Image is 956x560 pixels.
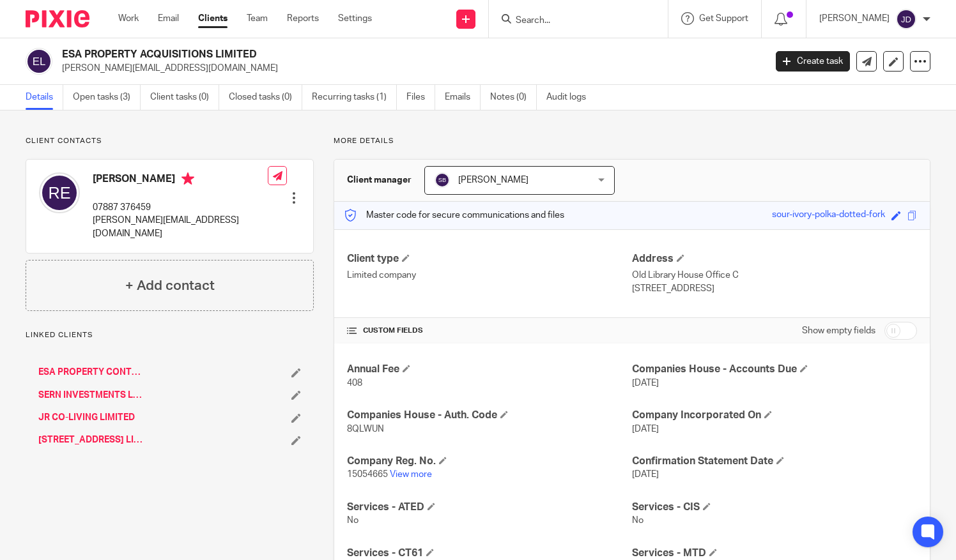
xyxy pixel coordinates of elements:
span: 408 [347,379,362,388]
p: 07887 376459 [93,201,268,214]
a: Email [158,12,179,25]
span: Get Support [699,14,748,23]
img: svg%3E [435,172,450,188]
img: svg%3E [26,48,52,75]
h4: Services - MTD [632,547,917,560]
h4: Confirmation Statement Date [632,455,917,468]
img: svg%3E [39,172,80,213]
span: [DATE] [632,379,659,388]
a: JR CO-LIVING LIMITED [38,411,135,424]
a: Work [118,12,139,25]
p: Old Library House Office C [632,269,917,282]
a: Details [26,85,63,110]
h4: Services - ATED [347,501,632,514]
span: [DATE] [632,470,659,479]
p: [PERSON_NAME][EMAIL_ADDRESS][DOMAIN_NAME] [93,214,268,240]
p: [PERSON_NAME] [819,12,890,25]
span: 8QLWUN [347,425,384,434]
p: [PERSON_NAME][EMAIL_ADDRESS][DOMAIN_NAME] [62,62,757,75]
a: [STREET_ADDRESS] LIMITED [38,434,143,446]
h4: CUSTOM FIELDS [347,326,632,336]
a: Audit logs [546,85,596,110]
a: Clients [198,12,227,25]
h4: Services - CIS [632,501,917,514]
p: More details [334,136,930,146]
h4: Company Reg. No. [347,455,632,468]
h4: Companies House - Auth. Code [347,409,632,422]
h4: [PERSON_NAME] [93,172,268,188]
h4: Address [632,252,917,266]
p: Client contacts [26,136,314,146]
img: svg%3E [896,9,916,29]
a: Files [406,85,435,110]
a: ESA PROPERTY CONTRACTS LIMITED [38,366,143,379]
p: [STREET_ADDRESS] [632,282,917,295]
a: Open tasks (3) [73,85,141,110]
i: Primary [181,172,194,185]
a: Closed tasks (0) [229,85,302,110]
a: Reports [287,12,319,25]
span: No [347,516,358,525]
a: Emails [445,85,481,110]
a: Recurring tasks (1) [312,85,397,110]
input: Search [514,15,629,27]
h2: ESA PROPERTY ACQUISITIONS LIMITED [62,48,618,61]
span: No [632,516,644,525]
a: Notes (0) [490,85,537,110]
div: sour-ivory-polka-dotted-fork [772,208,885,223]
span: [DATE] [632,425,659,434]
a: Client tasks (0) [150,85,219,110]
h4: Annual Fee [347,363,632,376]
h4: Companies House - Accounts Due [632,363,917,376]
h4: Services - CT61 [347,547,632,560]
h4: Client type [347,252,632,266]
a: Team [247,12,268,25]
label: Show empty fields [802,324,875,337]
p: Master code for secure communications and files [344,209,564,222]
p: Linked clients [26,330,314,340]
span: 15054665 [347,470,388,479]
a: Settings [338,12,372,25]
h4: Company Incorporated On [632,409,917,422]
a: Create task [776,51,850,72]
a: SERN INVESTMENTS LIMITED [38,389,143,402]
img: Pixie [26,10,89,27]
h4: + Add contact [125,276,215,296]
span: [PERSON_NAME] [458,176,528,185]
a: View more [390,470,432,479]
p: Limited company [347,269,632,282]
h3: Client manager [347,174,412,186]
